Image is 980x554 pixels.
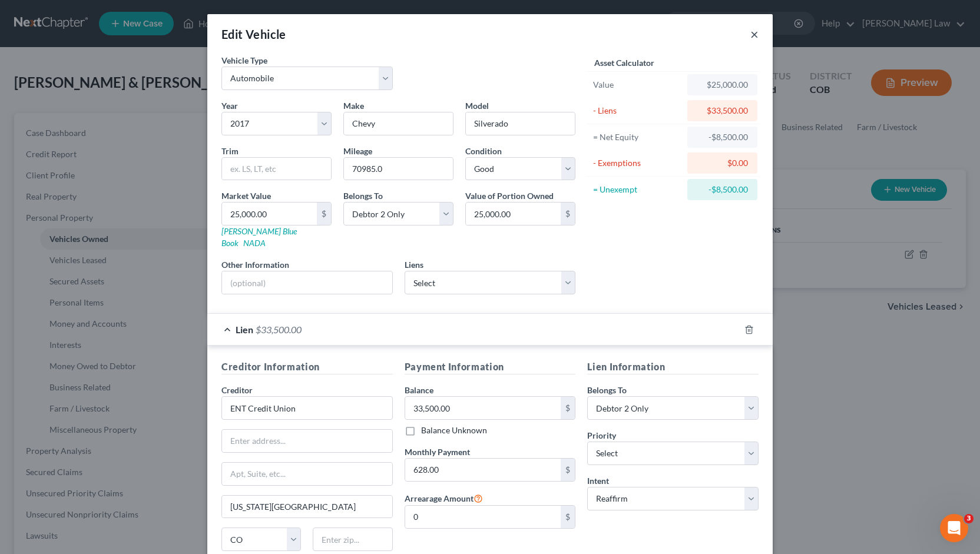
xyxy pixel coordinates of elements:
[940,514,968,542] iframe: Intercom live chat
[344,158,453,180] input: --
[405,384,433,396] label: Balance
[221,258,289,271] label: Other Information
[697,105,748,117] div: $33,500.00
[750,27,759,41] button: ×
[221,145,239,157] label: Trim
[222,158,331,180] input: ex. LS, LT, etc
[561,506,575,528] div: $
[421,424,487,436] label: Balance Unknown
[593,105,682,117] div: - Liens
[405,360,576,374] h5: Payment Information
[405,491,483,505] label: Arrearage Amount
[222,430,392,452] input: Enter address...
[697,157,748,169] div: $0.00
[587,475,609,487] label: Intent
[344,112,453,135] input: ex. Nissan
[222,496,392,518] input: Enter city...
[466,112,575,135] input: ex. Altima
[561,203,575,225] div: $
[221,54,267,67] label: Vehicle Type
[343,191,383,201] span: Belongs To
[221,385,253,395] span: Creditor
[697,131,748,143] div: -$8,500.00
[405,446,470,458] label: Monthly Payment
[221,190,271,202] label: Market Value
[222,271,392,294] input: (optional)
[593,79,682,91] div: Value
[587,385,627,395] span: Belongs To
[964,514,974,523] span: 3
[405,397,561,419] input: 0.00
[593,131,682,143] div: = Net Equity
[561,459,575,481] div: $
[593,157,682,169] div: - Exemptions
[465,190,554,202] label: Value of Portion Owned
[313,528,392,551] input: Enter zip...
[221,99,238,112] label: Year
[587,430,616,440] span: Priority
[465,145,502,157] label: Condition
[222,203,317,225] input: 0.00
[221,26,286,42] div: Edit Vehicle
[222,463,392,485] input: Apt, Suite, etc...
[256,324,302,335] span: $33,500.00
[465,99,489,112] label: Model
[221,396,393,420] input: Search creditor by name...
[343,145,372,157] label: Mileage
[405,258,423,271] label: Liens
[593,184,682,195] div: = Unexempt
[697,79,748,91] div: $25,000.00
[697,184,748,195] div: -$8,500.00
[587,360,759,374] h5: Lien Information
[343,101,364,111] span: Make
[466,203,561,225] input: 0.00
[243,238,266,248] a: NADA
[221,226,297,248] a: [PERSON_NAME] Blue Book
[594,57,654,69] label: Asset Calculator
[405,506,561,528] input: 0.00
[405,459,561,481] input: 0.00
[221,360,393,374] h5: Creditor Information
[561,397,575,419] div: $
[236,324,253,335] span: Lien
[317,203,331,225] div: $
